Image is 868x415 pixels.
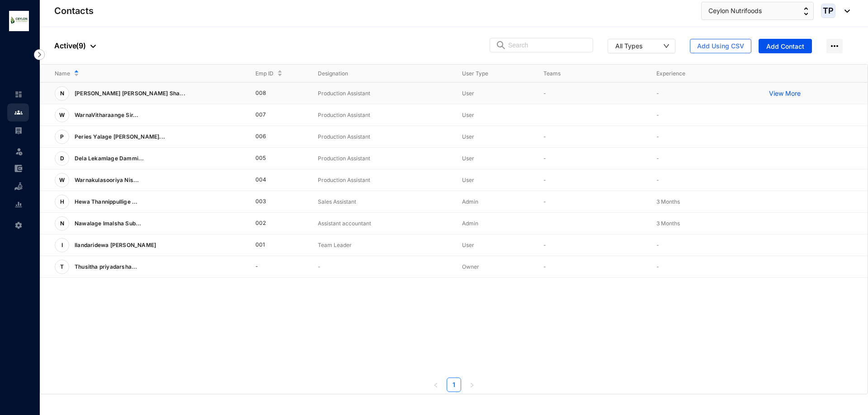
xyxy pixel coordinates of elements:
[447,378,461,392] li: 1
[14,108,23,117] img: people.b0bd17028ad2877b116a.svg
[14,221,23,229] img: settings-unselected.1febfda315e6e19643a1.svg
[701,2,814,20] button: Ceylon Nutrifoods
[54,40,96,51] p: Active ( 9 )
[759,39,812,53] button: Add Contact
[469,382,475,388] span: right
[543,154,642,163] p: -
[75,177,139,183] span: Warnakulasooriya Nis...
[823,7,834,15] span: TP
[303,65,448,83] th: Designation
[690,39,751,53] button: Add Using CSV
[543,241,642,250] p: -
[656,112,659,118] span: -
[14,147,24,156] img: leave-unselected.2934df6273408c3f84d9.svg
[462,263,479,270] span: Owner
[543,176,642,185] p: -
[429,378,443,392] button: left
[60,156,64,161] span: D
[14,201,23,209] img: report-unselected.e6a6b4230fc7da01f883.svg
[543,89,642,98] p: -
[656,133,659,140] span: -
[804,7,808,15] img: up-down-arrow.74152d26bf9780fbf563ca9c90304185.svg
[529,65,642,83] th: Teams
[495,41,506,50] img: search.8ce656024d3affaeffe32e5b30621cb7.svg
[615,41,642,50] div: All Types
[608,39,675,53] button: All Types
[318,176,448,185] p: Production Assistant
[9,11,29,31] img: logo
[14,126,23,135] img: payroll-unselected.b590312f920e76f0c668.svg
[60,91,64,96] span: N
[7,196,29,214] li: Reports
[543,132,642,141] p: -
[60,134,64,140] span: P
[840,9,850,13] img: dropdown-black.8e83cc76930a90b1a4fdb6d089b7bf3a.svg
[75,112,139,118] span: WarnaVitharaange Sir...
[14,164,23,173] img: expense-unselected.2edcf0507c847f3e9e96.svg
[708,6,762,16] span: Ceylon Nutrifoods
[34,49,45,60] img: nav-icon-right.af6afadce00d159da59955279c43614e.svg
[69,238,160,252] p: Ilandaridewa [PERSON_NAME]
[241,191,304,213] td: 003
[75,90,185,97] span: [PERSON_NAME] [PERSON_NAME] Sha...
[656,263,659,270] span: -
[543,262,642,271] p: -
[60,264,64,270] span: T
[75,133,165,140] span: Peries Yalage [PERSON_NAME]...
[59,112,65,118] span: W
[462,112,474,118] span: User
[543,197,642,206] p: -
[462,90,474,97] span: User
[448,65,529,83] th: User Type
[14,182,23,191] img: loan-unselected.d74d20a04637f2d15ab5.svg
[7,85,29,103] li: Home
[318,132,448,141] p: Production Assistant
[663,43,670,49] span: down
[59,177,65,183] span: W
[60,221,64,226] span: N
[766,42,804,51] span: Add Contact
[318,89,448,98] p: Production Assistant
[642,65,755,83] th: Experience
[7,103,29,121] li: Contacts
[241,256,304,278] td: -
[241,148,304,169] td: 005
[241,104,304,126] td: 007
[241,213,304,234] td: 002
[90,45,96,48] img: dropdown-black.8e83cc76930a90b1a4fdb6d089b7bf3a.svg
[656,155,659,162] span: -
[462,242,474,248] span: User
[318,241,448,250] p: Team Leader
[769,89,805,98] a: View More
[656,242,659,248] span: -
[241,126,304,148] td: 006
[241,65,304,83] th: Emp ID
[241,169,304,191] td: 004
[697,42,744,51] span: Add Using CSV
[429,378,443,392] li: Previous Page
[241,83,304,104] td: 008
[7,159,29,177] li: Expenses
[465,378,479,392] li: Next Page
[241,234,304,256] td: 001
[75,220,142,227] span: Nawalage Imalsha Sub...
[462,133,474,140] span: User
[318,197,448,206] p: Sales Assistant
[656,198,680,205] span: 3 Months
[462,220,478,227] span: Admin
[60,199,64,205] span: H
[75,198,138,205] span: Hewa Thannippullige ...
[75,155,144,162] span: Dela Lekamlage Dammi...
[318,219,448,228] p: Assistant accountant
[14,90,23,98] img: home-unselected.a29eae3204392db15eaf.svg
[75,263,137,270] span: Thusitha priyadarsha...
[826,39,843,53] img: more-horizontal.eedb2faff8778e1aceccc67cc90ae3cb.svg
[318,262,448,271] p: -
[433,382,439,388] span: left
[508,38,587,52] input: Search
[656,177,659,183] span: -
[61,242,63,248] span: I
[462,155,474,162] span: User
[255,69,274,78] span: Emp ID
[656,220,680,227] span: 3 Months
